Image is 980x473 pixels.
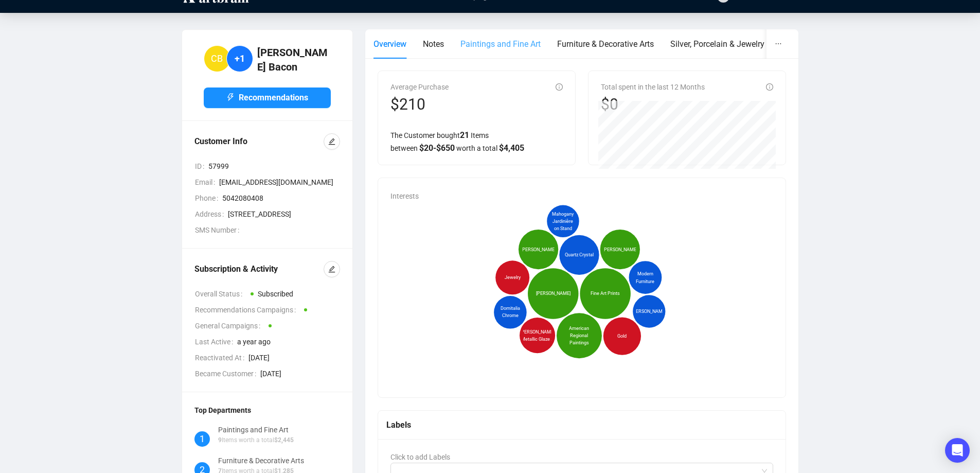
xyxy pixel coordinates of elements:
[195,161,208,172] span: ID
[258,290,293,298] span: Subscribed
[390,83,449,91] span: Average Purchase
[195,320,264,331] span: General Campaigns
[194,135,324,148] div: Customer Info
[419,143,455,153] span: $ 20 - $ 650
[423,39,444,49] span: Notes
[195,192,222,204] span: Phone
[601,83,705,91] span: Total spent in the last 12 Months
[521,246,556,253] span: [PERSON_NAME]
[460,39,541,49] span: Paintings and Fine Art
[520,328,555,343] span: [PERSON_NAME] Metallic Glaze ...
[195,208,228,220] span: Address
[218,435,294,445] p: Items worth a total
[248,352,340,363] span: [DATE]
[195,368,260,379] span: Became Customer
[504,274,520,281] span: Jewelry
[775,40,782,47] span: ellipsis
[195,224,243,236] span: SMS Number
[195,304,300,316] span: Recommendations Campaigns
[204,87,331,108] button: Recommendations
[460,130,469,140] span: 21
[390,95,449,114] div: $210
[767,29,790,59] button: ellipsis
[561,325,597,346] span: American Regional Paintings
[386,418,778,431] div: Labels
[556,83,563,91] span: info-circle
[591,290,620,297] span: Fine Art Prints
[390,453,450,461] span: Click to add Labels
[218,424,294,435] div: Paintings and Fine Art
[208,161,340,172] span: 57999
[237,336,340,347] span: a year ago
[390,129,563,154] div: The Customer bought Items between worth a total
[195,336,237,347] span: Last Active
[195,352,248,363] span: Reactivated At
[195,177,219,188] span: Email
[617,332,627,340] span: Gold
[564,251,593,258] span: Quartz Crystal
[218,436,222,444] span: 9
[390,192,419,200] span: Interests
[200,432,205,446] span: 1
[766,83,773,91] span: info-circle
[226,93,235,101] span: thunderbolt
[497,305,523,320] span: Domitalia Chrome
[670,39,764,49] span: Silver, Porcelain & Jewelry
[945,438,970,463] div: Open Intercom Messenger
[557,39,654,49] span: Furniture & Decorative Arts
[373,39,406,49] span: Overview
[499,143,524,153] span: $ 4,405
[632,308,666,315] span: [PERSON_NAME]
[274,436,294,444] span: $ 2,445
[328,266,335,273] span: edit
[228,208,340,220] span: [STREET_ADDRESS]
[222,192,340,204] span: 5042080408
[219,177,340,188] span: [EMAIL_ADDRESS][DOMAIN_NAME]
[550,211,576,232] span: Mahogany Jardinière on Stand
[235,51,245,66] span: +1
[239,91,308,104] span: Recommendations
[536,290,570,297] span: [PERSON_NAME]
[632,270,658,285] span: Modern Furniture
[195,288,246,300] span: Overall Status
[601,95,705,114] div: $0
[257,45,331,74] h4: [PERSON_NAME] Bacon
[211,51,223,66] span: CB
[194,405,340,416] div: Top Departments
[218,455,304,466] div: Furniture & Decorative Arts
[260,368,340,379] span: [DATE]
[194,263,324,275] div: Subscription & Activity
[602,246,637,253] span: [PERSON_NAME]
[328,138,335,145] span: edit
